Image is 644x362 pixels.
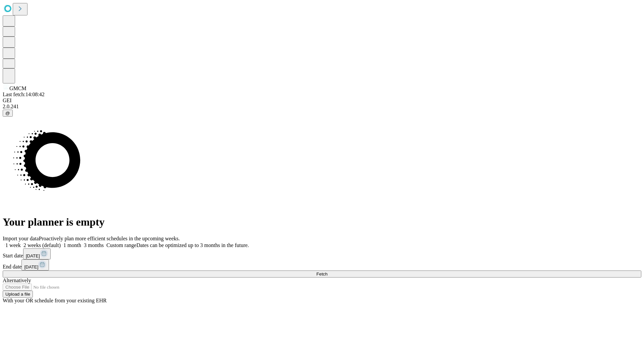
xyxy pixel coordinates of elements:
[3,259,641,270] div: End date
[106,242,136,248] span: Custom range
[3,270,641,278] button: Fetch
[26,253,40,258] span: [DATE]
[63,242,81,248] span: 1 month
[5,242,21,248] span: 1 week
[84,242,104,248] span: 3 months
[39,236,180,241] span: Proactively plan more efficient schedules in the upcoming weeks.
[3,236,39,241] span: Import your data
[137,242,249,248] span: Dates can be optimized up to 3 months in the future.
[3,98,641,104] div: GEI
[3,216,641,228] h1: Your planner is empty
[9,85,26,91] span: GMCM
[3,278,31,283] span: Alternatively
[316,271,327,277] span: Fetch
[24,264,38,269] span: [DATE]
[23,248,51,259] button: [DATE]
[3,110,13,117] button: @
[3,104,641,110] div: 2.0.241
[3,248,641,259] div: Start date
[21,259,49,270] button: [DATE]
[5,111,10,116] span: @
[3,92,45,97] span: Last fetch: 14:08:42
[3,298,107,303] span: With your OR schedule from your existing EHR
[3,291,33,298] button: Upload a file
[23,242,61,248] span: 2 weeks (default)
